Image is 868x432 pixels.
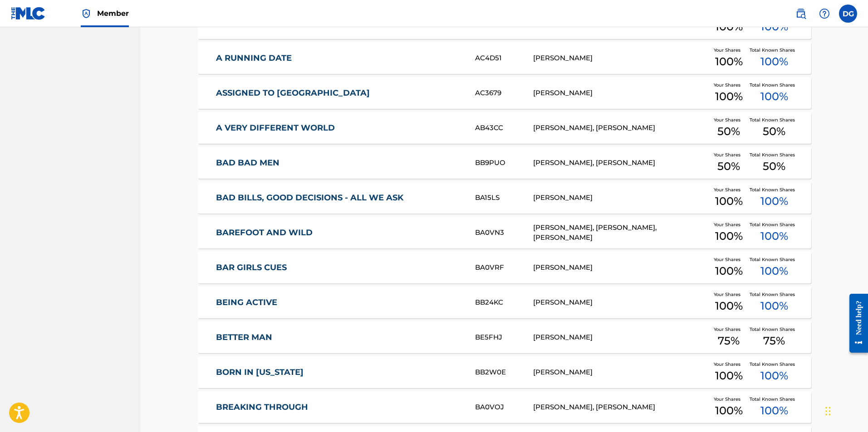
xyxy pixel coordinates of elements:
span: 100 % [760,368,788,384]
a: BAD BILLS, GOOD DECISIONS - ALL WE ASK [216,193,463,203]
span: Total Known Shares [750,326,799,333]
img: MLC Logo [11,7,46,20]
div: BA0VN3 [475,228,533,238]
span: 100 % [715,403,743,419]
span: 50 % [717,123,740,140]
span: 100 % [715,368,743,384]
a: BAREFOOT AND WILD [216,228,463,238]
div: [PERSON_NAME] [533,88,708,98]
img: Top Rightsholder [81,8,92,19]
div: [PERSON_NAME] [533,297,708,308]
span: 100 % [760,403,788,419]
span: Member [97,8,129,19]
div: BB2W0E [475,367,533,378]
a: BAR GIRLS CUES [216,262,463,273]
div: AC3679 [475,88,533,98]
div: [PERSON_NAME] [533,193,708,203]
span: 100 % [715,263,743,279]
div: [PERSON_NAME] [533,53,708,63]
div: [PERSON_NAME] [533,262,708,273]
div: [PERSON_NAME], [PERSON_NAME] [533,402,708,413]
div: BA0VRF [475,262,533,273]
span: 100 % [715,88,743,105]
a: BREAKING THROUGH [216,402,463,413]
div: BA0VOJ [475,402,533,413]
div: [PERSON_NAME] [533,367,708,378]
span: 100 % [760,298,788,314]
a: A RUNNING DATE [216,53,463,63]
a: Public Search [792,5,810,23]
span: 100 % [715,298,743,314]
span: 100 % [715,228,743,244]
div: [PERSON_NAME], [PERSON_NAME] [533,158,708,168]
span: Total Known Shares [750,396,799,403]
span: 100 % [715,53,743,70]
div: [PERSON_NAME], [PERSON_NAME], [PERSON_NAME] [533,223,708,243]
span: Total Known Shares [750,186,799,193]
div: BA15LS [475,193,533,203]
span: Total Known Shares [750,82,799,88]
img: help [819,8,830,19]
iframe: Chat Widget [823,388,868,432]
div: BB9PUO [475,158,533,168]
div: AC4D51 [475,53,533,63]
span: Your Shares [714,151,744,158]
span: 100 % [760,53,788,70]
a: BAD BAD MEN [216,158,463,168]
span: 100 % [760,228,788,244]
div: User Menu [839,5,857,23]
a: BEING ACTIVE [216,297,463,308]
span: Total Known Shares [750,47,799,53]
img: search [795,8,806,19]
span: Total Known Shares [750,256,799,263]
span: 100 % [760,263,788,279]
span: Your Shares [714,361,744,368]
div: Help [815,5,834,23]
span: 50 % [717,158,740,175]
span: Your Shares [714,326,744,333]
span: Your Shares [714,396,744,403]
span: Your Shares [714,221,744,228]
span: 75 % [763,333,785,349]
a: A VERY DIFFERENT WORLD [216,123,463,133]
span: Your Shares [714,256,744,263]
a: BETTER MAN [216,332,463,343]
span: Total Known Shares [750,116,799,123]
span: 75 % [718,333,740,349]
span: Total Known Shares [750,221,799,228]
span: 100 % [760,88,788,105]
div: BB24KC [475,297,533,308]
span: Total Known Shares [750,291,799,298]
div: [PERSON_NAME] [533,332,708,343]
span: Total Known Shares [750,151,799,158]
span: 50 % [763,123,785,140]
iframe: Resource Center [843,287,868,360]
span: Your Shares [714,186,744,193]
a: BORN IN [US_STATE] [216,367,463,378]
a: ASSIGNED TO [GEOGRAPHIC_DATA] [216,88,463,98]
span: Your Shares [714,82,744,88]
span: 100 % [715,193,743,209]
div: AB43CC [475,123,533,133]
span: Total Known Shares [750,361,799,368]
span: Your Shares [714,116,744,123]
div: [PERSON_NAME], [PERSON_NAME] [533,123,708,133]
span: Your Shares [714,291,744,298]
div: Drag [825,398,831,425]
span: 100 % [760,193,788,209]
span: 50 % [763,158,785,175]
span: Your Shares [714,47,744,53]
div: BE5FHJ [475,332,533,343]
